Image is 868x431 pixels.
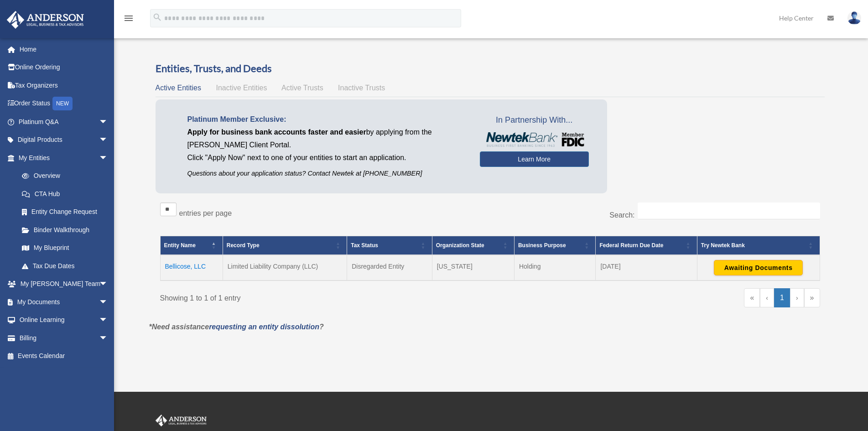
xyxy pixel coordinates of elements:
div: Try Newtek Bank [701,240,806,251]
td: Bellicose, LLC [160,255,223,280]
a: Entity Change Request [13,203,117,221]
div: NEW [52,97,73,110]
span: Record Type [227,242,260,249]
button: Awaiting Documents [714,260,803,275]
a: My [PERSON_NAME] Teamarrow_drop_down [6,275,122,293]
span: arrow_drop_down [99,311,117,330]
p: by applying from the [PERSON_NAME] Client Portal. [187,126,466,151]
a: Tax Due Dates [13,257,117,275]
span: arrow_drop_down [99,131,117,150]
a: Online Learningarrow_drop_down [6,311,122,329]
label: Search: [609,211,634,219]
i: menu [123,13,134,24]
a: My Blueprint [13,239,117,257]
img: Anderson Advisors Platinum Portal [4,11,87,29]
a: requesting an entity dissolution [209,323,319,331]
span: Inactive Entities [216,84,267,92]
span: Inactive Trusts [338,84,385,92]
a: Digital Productsarrow_drop_down [6,131,122,149]
span: arrow_drop_down [99,275,117,294]
label: entries per page [179,209,232,217]
a: Learn More [480,151,589,167]
img: NewtekBankLogoSM.png [484,132,584,147]
p: Click "Apply Now" next to one of your entities to start an application. [187,151,466,164]
span: Federal Return Due Date [599,242,663,249]
span: Active Trusts [281,84,323,92]
p: Questions about your application status? Contact Newtek at [PHONE_NUMBER] [187,168,466,179]
a: Binder Walkthrough [13,221,117,239]
td: [DATE] [596,255,697,280]
th: Organization State: Activate to sort [432,236,514,255]
a: First [744,288,760,307]
div: Showing 1 to 1 of 1 entry [160,288,483,305]
em: *Need assistance ? [149,323,324,331]
a: Next [790,288,804,307]
span: Entity Name [164,242,196,249]
img: Anderson Advisors Platinum Portal [154,415,208,426]
span: Organization State [436,242,484,249]
a: Platinum Q&Aarrow_drop_down [6,113,122,131]
th: Entity Name: Activate to invert sorting [160,236,223,255]
th: Try Newtek Bank : Activate to sort [697,236,820,255]
a: 1 [774,288,790,307]
a: menu [123,16,134,24]
p: Platinum Member Exclusive: [187,113,466,126]
a: Online Ordering [6,58,122,77]
h3: Entities, Trusts, and Deeds [156,62,825,76]
span: In Partnership With... [480,113,589,128]
span: arrow_drop_down [99,113,117,131]
a: Last [804,288,820,307]
a: My Entitiesarrow_drop_down [6,149,117,167]
td: Disregarded Entity [347,255,432,280]
span: arrow_drop_down [99,149,117,167]
a: Home [6,40,122,58]
a: Tax Organizers [6,76,122,94]
th: Record Type: Activate to sort [223,236,347,255]
td: Holding [514,255,596,280]
span: Active Entities [156,84,201,92]
td: Limited Liability Company (LLC) [223,255,347,280]
a: Previous [760,288,774,307]
th: Tax Status: Activate to sort [347,236,432,255]
span: Business Purpose [518,242,566,249]
span: arrow_drop_down [99,293,117,312]
th: Federal Return Due Date: Activate to sort [596,236,697,255]
span: Apply for business bank accounts faster and easier [187,128,366,136]
a: My Documentsarrow_drop_down [6,293,122,311]
td: [US_STATE] [432,255,514,280]
a: Overview [13,167,113,185]
a: Billingarrow_drop_down [6,329,122,347]
span: Tax Status [351,242,378,249]
a: CTA Hub [13,185,117,203]
th: Business Purpose: Activate to sort [514,236,596,255]
a: Order StatusNEW [6,94,122,113]
a: Events Calendar [6,347,122,365]
span: arrow_drop_down [99,329,117,348]
img: User Pic [847,11,861,25]
i: search [152,12,162,22]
